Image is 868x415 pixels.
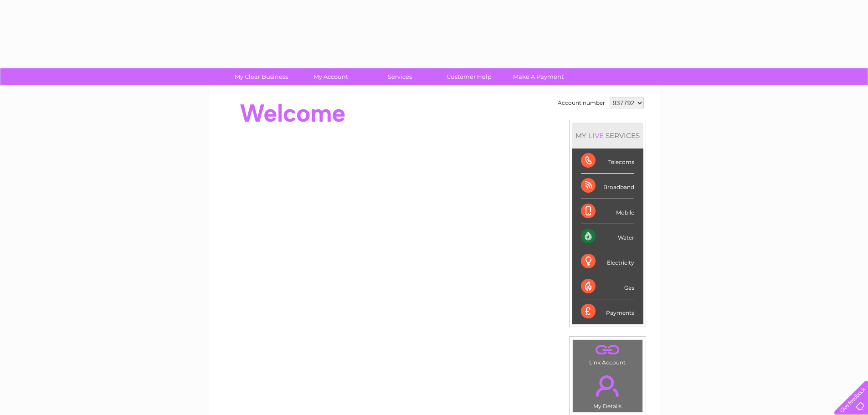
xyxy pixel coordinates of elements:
[293,68,368,85] a: My Account
[581,149,634,174] div: Telecoms
[581,249,634,274] div: Electricity
[586,131,606,140] div: LIVE
[581,299,634,324] div: Payments
[555,95,607,111] td: Account number
[362,68,437,85] a: Services
[431,68,507,85] a: Customer Help
[572,368,643,412] td: My Details
[581,199,634,224] div: Mobile
[581,274,634,299] div: Gas
[581,224,634,249] div: Water
[572,123,643,149] div: MY SERVICES
[224,68,299,85] a: My Clear Business
[575,342,640,358] a: .
[572,339,643,368] td: Link Account
[581,174,634,199] div: Broadband
[575,370,640,402] a: .
[501,68,576,85] a: Make A Payment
